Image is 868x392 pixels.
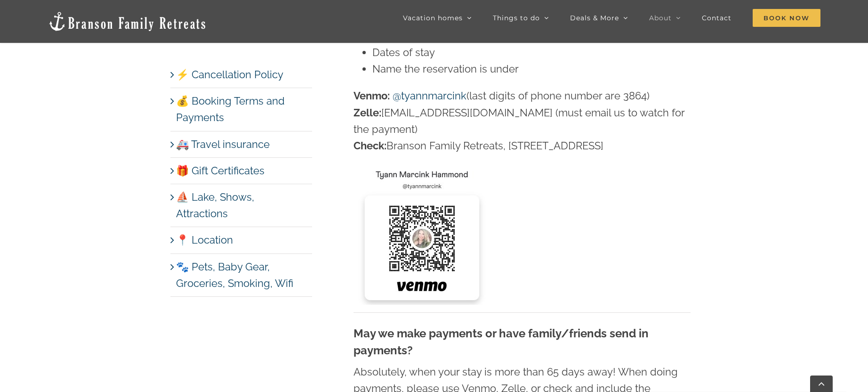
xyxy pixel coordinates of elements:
[176,261,293,289] a: 🐾 Pets, Baby Gear, Groceries, Smoking, Wifi
[493,15,540,21] span: Things to do
[372,61,691,77] li: Name the reservation is under
[403,8,472,27] a: Vacation homes
[176,95,285,123] a: 💰 Booking Terms and Payments
[702,8,731,27] a: Contact
[570,8,628,27] a: Deals & More
[570,15,619,21] span: Deals & More
[176,191,254,220] a: ⛵️ Lake, Shows, Attractions
[702,15,731,21] span: Contact
[403,15,463,21] span: Vacation homes
[649,8,681,27] a: About
[354,88,691,154] p: (last digits of phone number are 3864) [EMAIL_ADDRESS][DOMAIN_NAME] (must email us to watch for t...
[403,8,820,27] nav: Main Menu Sticky
[393,90,466,102] a: @tyannmarcink
[176,164,265,177] a: 🎁 Gift Certificates
[493,8,549,27] a: Things to do
[354,139,386,152] strong: Check:
[354,90,390,102] strong: Venmo:
[372,44,691,61] li: Dates of stay
[176,234,233,246] a: 📍 Location
[48,11,207,32] img: Branson Family Retreats Logo
[354,327,649,357] strong: May we make payments or have family/friends send in payments?
[176,138,270,150] a: 🚑 Travel insurance
[753,8,820,27] a: Book Now
[649,15,672,21] span: About
[354,106,381,119] strong: Zelle:
[176,68,283,81] a: ⚡️ Cancellation Policy
[753,9,820,27] span: Book Now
